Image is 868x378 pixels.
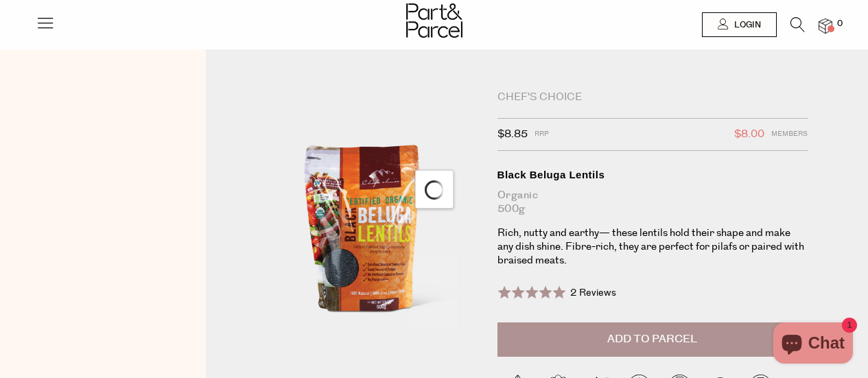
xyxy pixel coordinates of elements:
[497,91,808,104] div: Chef's Choice
[702,12,777,37] a: Login
[497,168,808,182] div: Black Beluga Lentils
[607,331,697,347] span: Add to Parcel
[247,91,476,361] img: Black Beluga Lentils
[769,322,857,367] inbox-online-store-chat: Shopify online store chat
[497,322,808,357] button: Add to Parcel
[535,126,549,143] span: RRP
[734,126,764,143] span: $8.00
[731,19,761,31] span: Login
[834,18,846,30] span: 0
[497,126,528,143] span: $8.85
[497,226,808,268] p: Rich, nutty and earthy— these lentils hold their shape and make any dish shine. Fibre-rich, they ...
[771,126,808,143] span: Members
[406,3,462,38] img: Part&Parcel
[497,189,808,216] div: Organic 500g
[570,286,616,300] span: 2 Reviews
[819,19,832,33] a: 0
